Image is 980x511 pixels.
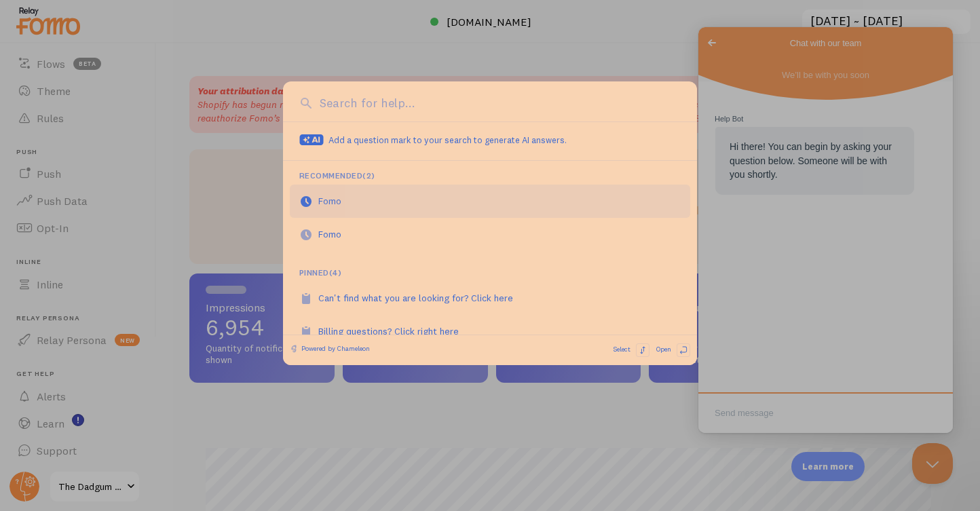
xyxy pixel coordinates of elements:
[290,185,690,218] a: Fomo
[16,86,238,168] div: Chat message
[328,134,567,145] span: Add a question mark to your search to generate AI answers.
[290,282,690,315] a: Can't find what you are looking for? Click here
[16,86,238,98] span: Help Bot
[318,291,528,305] div: Can't find what you are looking for? Click here
[613,343,630,357] span: Select
[290,315,690,348] a: Billing questions? Click right here
[318,194,356,208] div: Fomo
[318,227,356,241] div: Fomo
[656,343,671,357] span: Open
[92,10,164,23] span: Chat with our team
[5,7,22,24] span: Go back
[301,344,370,353] span: Powered by Chameleon
[316,94,681,112] input: Search for help...
[16,86,238,168] section: Live Chat
[31,114,193,153] span: Hi there! You can begin by asking your question below. Someone will be with you shortly.
[299,170,375,181] div: Recommended ( 2 )
[299,267,341,278] div: Pinned ( 4 )
[290,218,690,251] a: Fomo
[83,43,171,53] span: We’ll be with you soon
[318,324,474,338] div: Billing questions? Click right here
[290,344,370,353] a: Powered by Chameleon
[318,194,356,208] div: Recommended based on: You typically visit this page on Wednesday in the morning (s=2), This page ...
[318,227,356,242] div: Recommended based on: You typically visit this page on Wednesday in the morning (s=1), This page ...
